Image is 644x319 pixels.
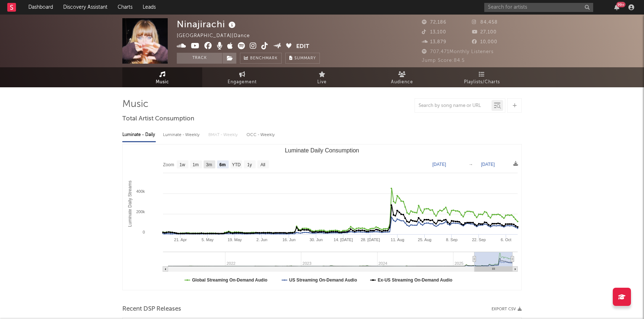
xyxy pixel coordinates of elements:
[446,238,458,242] text: 8. Sep
[422,20,447,25] span: 72,186
[469,162,473,167] text: →
[192,278,268,283] text: Global Streaming On-Demand Audio
[282,67,362,87] a: Live
[285,147,359,153] text: Luminate Daily Consumption
[481,162,495,167] text: [DATE]
[285,53,320,64] button: Summary
[616,2,625,7] div: 99 +
[378,278,453,283] text: Ex-US Streaming On-Demand Audio
[122,129,156,141] div: Luminate - Daily
[123,144,521,290] svg: Luminate Daily Consumption
[472,40,497,44] span: 10,000
[228,238,242,242] text: 19. May
[418,238,431,242] text: 25. Aug
[260,162,265,167] text: All
[202,67,282,87] a: Engagement
[472,20,498,25] span: 84,458
[136,189,145,194] text: 400k
[193,162,199,167] text: 1m
[174,238,187,242] text: 21. Apr
[362,67,442,87] a: Audience
[250,54,278,63] span: Benchmark
[127,180,133,227] text: Luminate Daily Streams
[472,30,497,35] span: 27,100
[282,238,295,242] text: 16. Jun
[296,42,309,51] button: Edit
[177,53,222,64] button: Track
[219,162,225,167] text: 6m
[177,32,258,40] div: [GEOGRAPHIC_DATA] | Dance
[391,78,413,87] span: Audience
[472,238,486,242] text: 22. Sep
[422,30,446,35] span: 13,100
[334,238,353,242] text: 14. [DATE]
[492,307,522,311] button: Export CSV
[246,129,276,141] div: OCC - Weekly
[422,40,447,44] span: 13,879
[294,56,316,60] span: Summary
[163,129,201,141] div: Luminate - Weekly
[247,162,252,167] text: 1y
[256,238,267,242] text: 2. Jun
[391,238,404,242] text: 11. Aug
[228,78,257,87] span: Engagement
[317,78,327,87] span: Live
[143,230,145,234] text: 0
[177,18,237,30] div: Ninajirachi
[232,162,241,167] text: YTD
[136,210,145,214] text: 200k
[122,305,181,314] span: Recent DSP Releases
[614,4,619,10] button: 99+
[289,278,357,283] text: US Streaming On-Demand Audio
[240,53,282,64] a: Benchmark
[122,115,194,123] span: Total Artist Consumption
[156,78,169,87] span: Music
[201,238,214,242] text: 5. May
[484,3,593,12] input: Search for artists
[163,162,174,167] text: Zoom
[422,49,494,54] span: 707,471 Monthly Listeners
[464,78,500,87] span: Playlists/Charts
[501,238,511,242] text: 6. Oct
[122,67,202,87] a: Music
[310,238,323,242] text: 30. Jun
[206,162,212,167] text: 3m
[432,162,446,167] text: [DATE]
[415,103,492,109] input: Search by song name or URL
[442,67,522,87] a: Playlists/Charts
[180,162,186,167] text: 1w
[361,238,380,242] text: 28. [DATE]
[422,58,465,63] span: Jump Score: 84.5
